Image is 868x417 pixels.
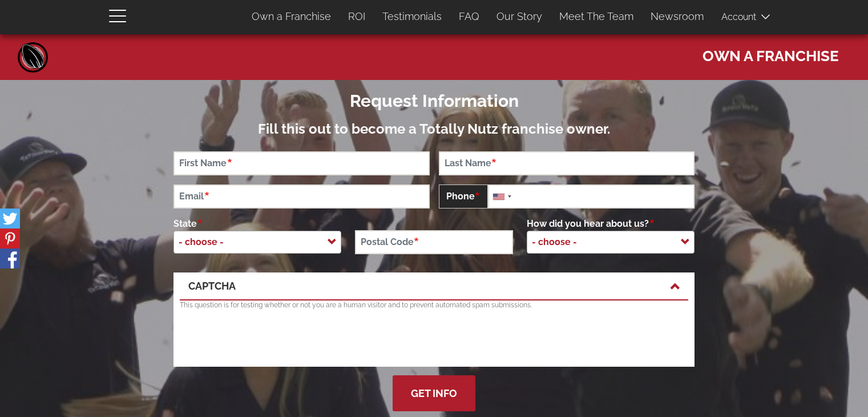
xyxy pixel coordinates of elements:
[439,151,695,175] input: Last Name
[374,5,450,29] a: Testimonials
[450,5,488,29] a: FAQ
[243,5,340,29] a: Own a Franchise
[527,218,655,229] span: How did you hear about us?
[527,231,588,254] span: - choose -
[173,218,203,229] span: State
[551,5,642,29] a: Meet The Team
[173,151,429,175] input: First Name
[642,5,712,29] a: Newsroom
[173,91,695,110] h2: Request Information
[16,40,50,74] a: Home
[173,185,429,209] input: Email
[488,5,551,29] a: Our Story
[188,279,680,294] a: CAPTCHA
[174,231,235,254] span: - choose -
[393,375,475,411] button: Get Info
[180,300,688,310] p: This question is for testing whether or not you are a human visitor and to prevent automated spam...
[355,230,514,254] input: Postal Code
[180,316,353,360] iframe: reCAPTCHA
[173,231,341,254] span: - choose -
[173,122,695,137] h3: Fill this out to become a Totally Nutz franchise owner.
[439,185,488,209] span: Phone
[703,42,839,66] span: Own a Franchise
[340,5,374,29] a: ROI
[488,185,515,208] div: United States: +1
[527,231,695,254] span: - choose -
